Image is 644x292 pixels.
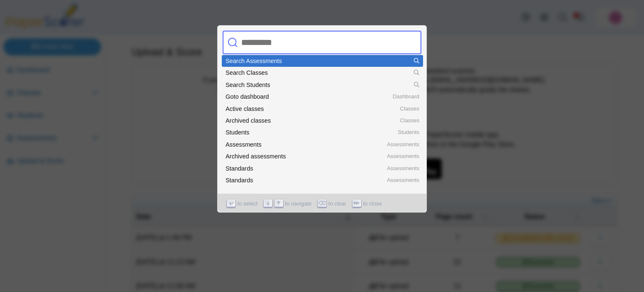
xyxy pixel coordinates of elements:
[226,82,419,88] div: Search Students
[226,118,419,124] div: Archived classes
[400,118,419,124] span: Classes
[228,200,234,206] svg: Enter key
[226,70,419,76] div: Search Classes
[237,200,257,208] span: to select
[318,200,326,207] span: ⌫
[353,200,360,206] svg: Escape key
[226,177,419,183] div: Standards
[265,200,271,206] svg: Arrow down
[387,153,419,159] span: Assessments
[226,106,419,112] div: Active classes
[363,200,382,208] span: to close
[400,106,419,112] span: Classes
[226,129,419,135] div: Students
[398,129,419,135] span: Students
[226,153,419,159] div: Archived assessments
[387,142,419,147] span: Assessments
[393,94,419,100] span: Dashboard
[226,58,419,64] div: Search Assessments
[226,166,419,171] div: Standards
[226,142,419,147] div: Assessments
[275,200,282,206] svg: Arrow up
[285,200,312,208] span: to navigate
[226,94,419,100] div: Goto dashboard
[328,200,346,208] span: to clear
[387,166,419,171] span: Assessments
[226,189,419,195] div: Rubrics
[387,189,419,195] span: Assessments
[387,177,419,183] span: Assessments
